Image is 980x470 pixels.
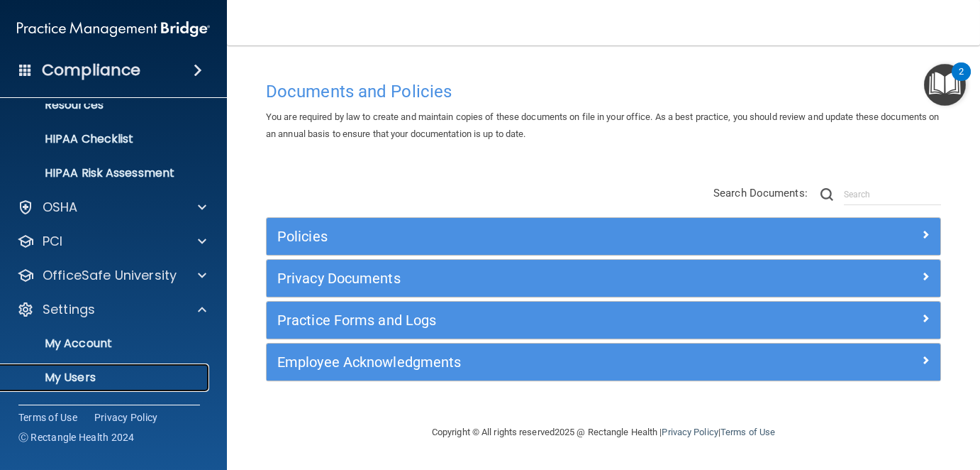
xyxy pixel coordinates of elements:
[735,370,963,426] iframe: Drift Widget Chat Controller
[277,270,762,286] h5: Privacy Documents
[9,371,203,385] p: My Users
[18,410,77,425] a: Terms of Use
[43,233,62,250] p: PCI
[345,410,862,455] div: Copyright © All rights reserved 2025 @ Rectangle Health | |
[17,199,206,216] a: OSHA
[9,98,203,112] p: Resources
[844,184,941,205] input: Search
[43,199,78,216] p: OSHA
[924,64,966,106] button: Open Resource Center, 2 new notifications
[959,72,964,90] div: 2
[266,111,939,139] span: You are required by law to create and maintain copies of these documents on file in your office. ...
[277,309,930,332] a: Practice Forms and Logs
[820,188,833,201] img: ic-search.3b580494.png
[17,301,206,318] a: Settings
[42,60,140,80] h4: Compliance
[713,187,808,200] span: Search Documents:
[43,301,95,318] p: Settings
[277,229,762,244] h5: Policies
[9,132,203,146] p: HIPAA Checklist
[9,166,203,180] p: HIPAA Risk Assessment
[662,427,718,437] a: Privacy Policy
[9,337,203,351] p: My Account
[94,410,158,425] a: Privacy Policy
[17,233,206,250] a: PCI
[43,267,177,284] p: OfficeSafe University
[18,430,135,444] span: Ⓒ Rectangle Health 2024
[17,267,206,284] a: OfficeSafe University
[277,312,762,328] h5: Practice Forms and Logs
[720,427,775,437] a: Terms of Use
[277,267,930,290] a: Privacy Documents
[266,82,941,101] h4: Documents and Policies
[17,15,210,43] img: PMB logo
[277,351,930,373] a: Employee Acknowledgments
[277,354,762,370] h5: Employee Acknowledgments
[9,405,203,419] p: Services
[277,225,930,248] a: Policies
